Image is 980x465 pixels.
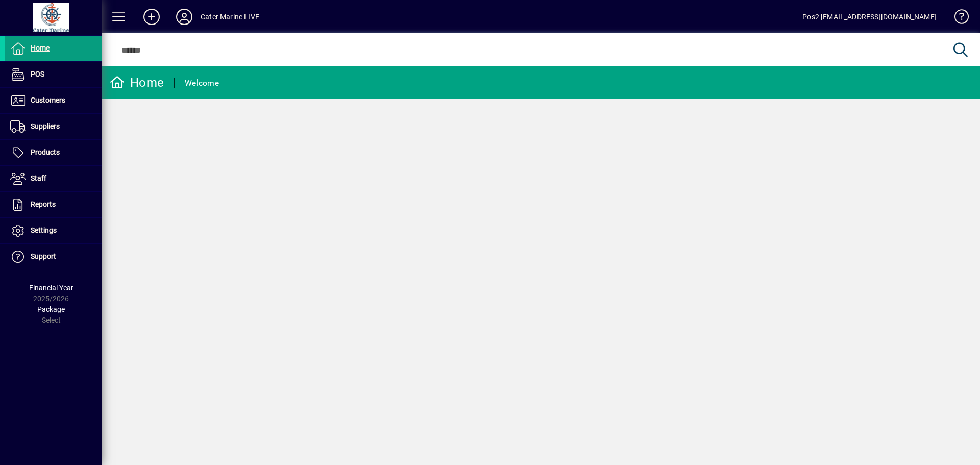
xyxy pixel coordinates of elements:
[29,284,73,292] span: Financial Year
[5,140,102,165] a: Products
[5,192,102,217] a: Reports
[37,305,65,313] span: Package
[31,44,50,52] span: Home
[31,122,60,130] span: Suppliers
[31,96,65,104] span: Customers
[5,244,102,270] a: Support
[168,8,201,26] button: Profile
[5,62,102,87] a: POS
[185,75,219,91] div: Welcome
[5,114,102,139] a: Suppliers
[5,166,102,191] a: Staff
[802,9,937,25] div: Pos2 [EMAIL_ADDRESS][DOMAIN_NAME]
[5,218,102,243] a: Settings
[5,88,102,113] a: Customers
[110,75,164,91] div: Home
[31,70,44,78] span: POS
[31,148,60,156] span: Products
[947,2,967,35] a: Knowledge Base
[201,9,259,25] div: Cater Marine LIVE
[31,200,56,208] span: Reports
[31,226,57,234] span: Settings
[135,8,168,26] button: Add
[31,252,56,260] span: Support
[31,174,46,182] span: Staff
